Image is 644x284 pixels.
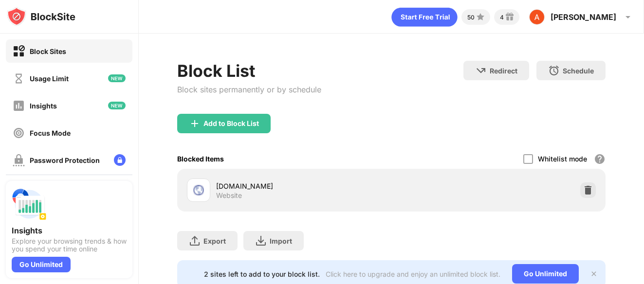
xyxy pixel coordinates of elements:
[203,237,226,245] div: Export
[12,257,71,272] div: Go Unlimited
[13,100,25,112] img: insights-off.svg
[216,181,391,191] div: [DOMAIN_NAME]
[193,184,204,196] img: favicons
[13,45,25,57] img: block-on.svg
[30,129,71,137] div: Focus Mode
[204,270,320,278] div: 2 sites left to add to your block list.
[108,74,126,82] img: new-icon.svg
[475,11,486,23] img: points-small.svg
[270,237,292,245] div: Import
[30,74,69,83] div: Usage Limit
[551,12,616,22] div: [PERSON_NAME]
[490,67,517,75] div: Redirect
[563,67,594,75] div: Schedule
[13,72,25,85] img: time-usage-off.svg
[30,47,66,55] div: Block Sites
[12,187,47,222] img: push-insights.svg
[538,155,587,163] div: Whitelist mode
[30,156,100,164] div: Password Protection
[177,61,321,81] div: Block List
[177,85,321,94] div: Block sites permanently or by schedule
[30,102,57,110] div: Insights
[7,7,75,26] img: logo-blocksite.svg
[13,154,25,166] img: password-protection-off.svg
[108,102,126,109] img: new-icon.svg
[12,237,127,253] div: Explore your browsing trends & how you spend your time online
[216,191,242,200] div: Website
[504,11,515,23] img: reward-small.svg
[326,270,500,278] div: Click here to upgrade and enjoy an unlimited block list.
[500,14,504,21] div: 4
[391,7,458,27] div: animation
[467,14,475,21] div: 50
[12,226,127,235] div: Insights
[590,270,598,278] img: x-button.svg
[203,120,259,127] div: Add to Block List
[529,9,545,25] img: ACg8ocINtM2VfODSALUwuZP39wk6m9AWpTRIFSHCWNxoO5Kp=s96-c
[114,154,126,166] img: lock-menu.svg
[13,127,25,139] img: focus-off.svg
[512,264,579,284] div: Go Unlimited
[177,155,224,163] div: Blocked Items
